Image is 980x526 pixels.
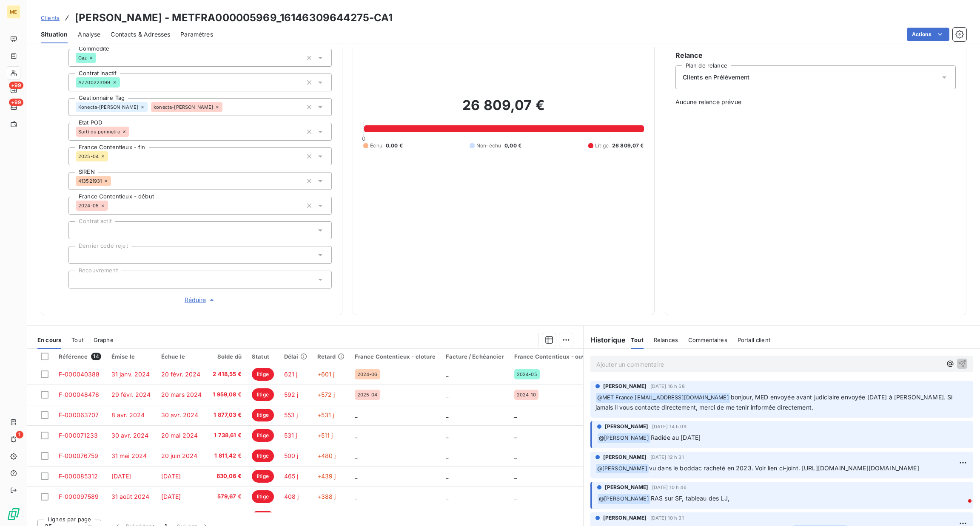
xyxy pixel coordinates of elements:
[91,353,101,360] span: 14
[212,370,242,379] span: 2 418,55 €
[357,372,378,377] span: 2024-06
[252,470,274,483] span: litige
[252,450,274,462] span: litige
[284,353,307,360] div: Délai
[514,493,517,500] span: _
[317,472,336,480] span: +439 j
[738,337,770,343] span: Portail client
[161,452,198,459] span: 20 juin 2024
[355,493,357,500] span: _
[596,464,649,474] span: @ [PERSON_NAME]
[111,177,118,185] input: Ajouter une valeur
[598,494,650,504] span: @ [PERSON_NAME]
[317,432,333,439] span: +511 j
[317,391,335,398] span: +572 j
[652,485,687,490] span: [DATE] 10 h 46
[650,384,685,389] span: [DATE] 16 h 58
[675,50,956,60] h6: Relance
[78,105,138,110] span: Konecta-[PERSON_NAME]
[111,432,149,439] span: 30 avr. 2024
[161,353,202,360] div: Échue le
[252,388,274,401] span: litige
[446,411,448,419] span: _
[41,14,60,22] a: Clients
[78,178,102,184] span: 413521931
[185,296,216,304] span: Réduire
[161,411,199,419] span: 30 avr. 2024
[603,453,647,461] span: [PERSON_NAME]
[252,490,274,503] span: litige
[517,392,536,397] span: 2024-10
[212,492,242,501] span: 579,67 €
[357,392,378,397] span: 2025-04
[212,452,242,460] span: 1 811,42 €
[212,472,242,481] span: 830,06 €
[446,472,448,480] span: _
[7,507,20,521] img: Logo LeanPay
[446,370,448,378] span: _
[284,391,299,398] span: 592 j
[595,393,954,411] span: bonjour, MED envoyée avant judiciaire envoyée [DATE] à [PERSON_NAME]. Si jamais il vous contacte ...
[41,14,60,21] span: Clients
[650,515,684,520] span: [DATE] 10 h 31
[111,411,145,419] span: 8 avr. 2024
[161,391,202,398] span: 20 mars 2024
[222,103,229,111] input: Ajouter une valeur
[651,434,701,441] span: Radiée au [DATE]
[355,432,357,439] span: _
[446,452,448,459] span: _
[212,411,242,419] span: 1 877,03 €
[37,337,61,343] span: En cours
[111,493,150,500] span: 31 août 2024
[78,80,111,85] span: AZ700223199
[386,142,403,150] span: 0,00 €
[446,493,448,500] span: _
[212,353,242,360] div: Solde dû
[598,433,650,443] span: @ [PERSON_NAME]
[78,203,99,208] span: 2024-05
[78,129,120,134] span: Sorti du perimetre
[59,353,101,360] div: Référence
[16,431,23,438] span: 1
[252,368,274,381] span: litige
[476,142,501,150] span: Non-échu
[284,493,299,500] span: 408 j
[59,370,100,378] span: F-000040388
[603,382,647,390] span: [PERSON_NAME]
[652,424,687,429] span: [DATE] 14 h 09
[650,455,684,460] span: [DATE] 12 h 31
[7,5,20,19] div: ME
[111,472,131,480] span: [DATE]
[59,493,99,500] span: F-000097589
[59,432,98,439] span: F-000071233
[514,432,517,439] span: _
[59,452,99,459] span: F-000076759
[129,128,136,136] input: Ajouter une valeur
[612,142,644,150] span: 26 809,07 €
[78,30,100,39] span: Analyse
[446,432,448,439] span: _
[76,226,83,234] input: Ajouter une valeur
[603,514,647,522] span: [PERSON_NAME]
[252,511,274,523] span: litige
[94,337,114,343] span: Graphe
[317,370,335,378] span: +601 j
[517,372,537,377] span: 2024-05
[907,28,949,41] button: Actions
[78,55,87,60] span: Gaz
[96,54,103,62] input: Ajouter une valeur
[284,452,299,459] span: 500 j
[108,153,115,160] input: Ajouter une valeur
[363,97,644,122] h2: 26 809,07 €
[41,30,68,39] span: Situation
[111,452,147,459] span: 31 mai 2024
[252,409,274,421] span: litige
[683,73,749,82] span: Clients en Prélèvement
[59,472,98,480] span: F-000085312
[108,202,115,209] input: Ajouter une valeur
[78,154,99,159] span: 2025-04
[362,135,365,142] span: 0
[446,353,504,360] div: Facture / Echéancier
[514,353,603,360] div: France Contentieux - ouverture
[370,142,382,150] span: Échu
